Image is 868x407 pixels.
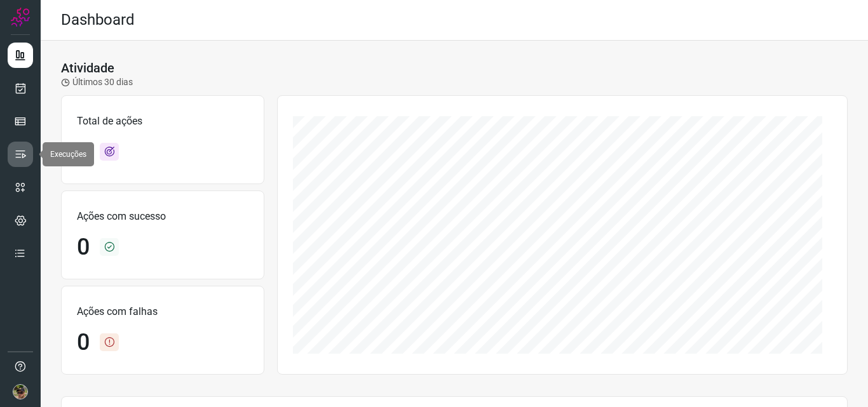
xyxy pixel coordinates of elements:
h1: 0 [77,234,90,261]
p: Ações com falhas [77,304,248,319]
h1: 0 [77,329,90,356]
img: Logo [11,8,30,27]
h3: Atividade [61,60,114,76]
img: 6adef898635591440a8308d58ed64fba.jpg [13,384,28,399]
span: Execuções [50,150,86,159]
p: Total de ações [77,114,248,129]
h2: Dashboard [61,11,135,29]
p: Ações com sucesso [77,209,248,224]
p: Últimos 30 dias [61,76,133,89]
h1: 0 [77,138,90,166]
